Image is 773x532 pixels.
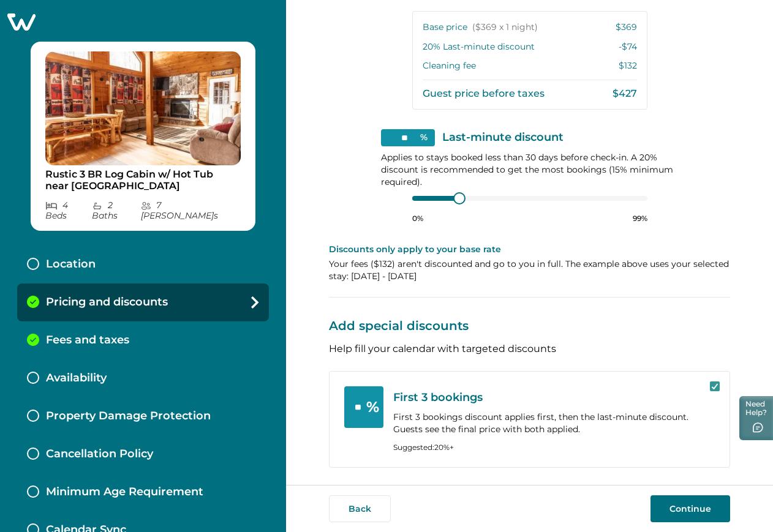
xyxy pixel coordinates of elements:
p: Cleaning fee [423,60,476,72]
p: Minimum Age Requirement [46,485,203,499]
button: Continue [650,495,730,522]
p: Property Damage Protection [46,410,211,423]
button: Back [329,495,391,522]
p: 0% [412,214,423,223]
p: Fees and taxes [46,334,129,347]
p: Base price [423,21,538,34]
p: Your fees ( $132 ) aren't discounted and go to you in full. The example above uses your selected ... [329,258,730,282]
p: Applies to stays booked less than 30 days before check-in. A 20% discount is recommended to get t... [381,151,678,188]
p: Pricing and discounts [46,296,168,309]
p: Discounts only apply to your base rate [329,243,730,255]
p: Suggested: 20 %+ [393,443,715,452]
img: propertyImage_Rustic 3 BR Log Cabin w/ Hot Tub near Trout Run [45,51,241,165]
p: 99% [633,214,647,223]
p: 20 % Last-minute discount [423,41,535,53]
p: Last-minute discount [442,132,564,144]
p: -$74 [619,41,637,53]
p: $369 [616,21,637,34]
p: 7 [PERSON_NAME] s [141,200,241,221]
p: 4 Bed s [45,200,92,221]
span: ($369 x 1 night) [472,21,538,34]
p: 2 Bath s [92,200,140,221]
p: Availability [46,372,107,385]
p: First 3 bookings discount applies first, then the last-minute discount. Guests see the final pric... [393,411,715,435]
p: Rustic 3 BR Log Cabin w/ Hot Tub near [GEOGRAPHIC_DATA] [45,168,241,192]
p: Help fill your calendar with targeted discounts [329,342,730,356]
p: Add special discounts [329,297,730,334]
p: $132 [619,60,637,72]
p: $427 [613,88,637,100]
p: Cancellation Policy [46,448,153,461]
p: First 3 bookings [393,389,715,406]
p: Guest price before taxes [423,88,545,100]
p: Location [46,258,96,271]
